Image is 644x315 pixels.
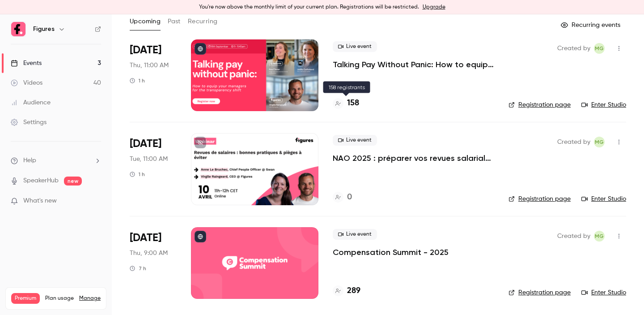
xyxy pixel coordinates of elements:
[333,135,377,146] span: Live event
[33,25,55,34] h6: Figures
[168,14,181,29] button: Past
[130,155,168,164] span: Tue, 11:00 AM
[581,100,626,109] a: Enter Studio
[130,133,177,205] div: Oct 7 Tue, 11:00 AM (Europe/Paris)
[130,231,161,245] span: [DATE]
[333,153,494,164] a: NAO 2025 : préparer vos revues salariales et renforcer le dialogue social
[594,137,605,147] span: Mégane Gateau
[23,196,57,206] span: What's new
[423,4,445,11] a: Upgrade
[130,171,145,178] div: 1 h
[333,247,449,258] a: Compensation Summit - 2025
[333,41,377,52] span: Live event
[23,176,59,186] a: SpeakerHub
[347,285,360,297] h4: 289
[557,231,590,242] span: Created by
[11,293,40,304] span: Premium
[11,22,25,36] img: Figures
[557,18,626,32] button: Recurring events
[130,265,146,272] div: 7 h
[333,229,377,240] span: Live event
[508,100,571,109] a: Registration page
[594,43,605,54] span: Mégane Gateau
[79,295,101,302] a: Manage
[347,191,352,203] h4: 0
[130,61,169,70] span: Thu, 11:00 AM
[130,137,161,151] span: [DATE]
[130,77,145,84] div: 1 h
[333,285,360,297] a: 289
[130,39,177,111] div: Sep 18 Thu, 11:00 AM (Europe/Paris)
[595,231,604,242] span: MG
[595,137,604,147] span: MG
[333,191,352,203] a: 0
[11,59,42,68] div: Events
[581,288,626,297] a: Enter Studio
[557,137,590,147] span: Created by
[130,249,168,258] span: Thu, 9:00 AM
[45,295,74,302] span: Plan usage
[130,43,161,57] span: [DATE]
[23,156,36,165] span: Help
[130,14,161,29] button: Upcoming
[90,197,101,205] iframe: Noticeable Trigger
[64,177,82,186] span: new
[595,43,604,54] span: MG
[508,194,571,203] a: Registration page
[347,97,359,109] h4: 158
[11,118,47,127] div: Settings
[557,43,590,54] span: Created by
[581,194,626,203] a: Enter Studio
[11,98,51,107] div: Audience
[333,97,359,109] a: 158
[11,156,101,165] li: help-dropdown-opener
[188,14,218,29] button: Recurring
[508,288,571,297] a: Registration page
[11,78,42,87] div: Videos
[333,59,494,70] a: Talking Pay Without Panic: How to equip your managers for the transparency shift
[130,227,177,299] div: Oct 16 Thu, 9:00 AM (Europe/Paris)
[594,231,605,242] span: Mégane Gateau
